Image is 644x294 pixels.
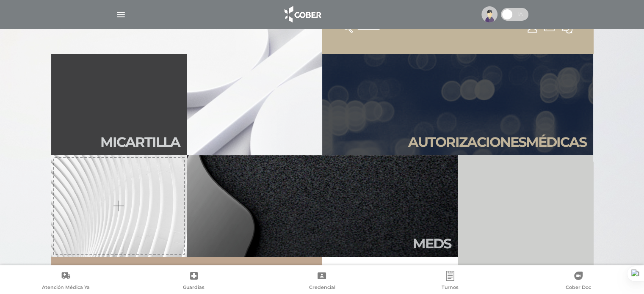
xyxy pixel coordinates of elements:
[442,284,459,292] span: Turnos
[413,236,451,252] h2: Meds
[322,54,593,155] a: Autorizacionesmédicas
[408,134,586,150] h2: Autori zaciones médicas
[566,284,591,292] span: Cober Doc
[183,284,205,292] span: Guardias
[116,9,126,20] img: Cober_menu-lines-white.svg
[2,271,130,292] a: Atención Médica Ya
[309,284,335,292] span: Credencial
[258,271,386,292] a: Credencial
[481,6,498,22] img: profile-placeholder.svg
[100,134,180,150] h2: Mi car tilla
[280,4,324,25] img: logo_cober_home-white.png
[51,54,187,155] a: Micartilla
[386,271,514,292] a: Turnos
[187,155,458,257] a: Meds
[514,271,642,292] a: Cober Doc
[130,271,258,292] a: Guardias
[42,284,90,292] span: Atención Médica Ya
